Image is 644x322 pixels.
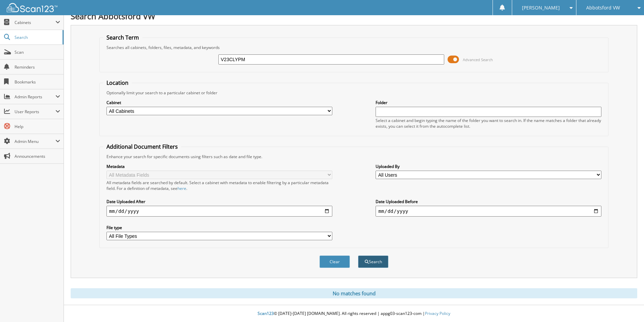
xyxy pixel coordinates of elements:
[64,305,644,322] div: © [DATE]-[DATE] [DOMAIN_NAME]. All rights reserved | appg03-scan123-com |
[15,49,60,55] span: Scan
[106,180,332,191] div: All metadata fields are searched by default. Select a cabinet with metadata to enable filtering b...
[71,10,637,22] h1: Search Abbotsford VW
[7,3,57,12] img: scan123-logo-white.svg
[586,6,620,10] span: Abbotsford VW
[15,64,60,70] span: Reminders
[106,199,332,204] label: Date Uploaded After
[15,153,60,159] span: Announcements
[15,124,60,129] span: Help
[106,206,332,217] input: start
[106,100,332,105] label: Cabinet
[258,311,274,316] span: Scan123
[103,45,605,50] div: Searches all cabinets, folders, files, metadata, and keywords
[376,164,601,169] label: Uploaded By
[610,290,644,322] iframe: Chat Widget
[103,90,605,96] div: Optionally limit your search to a particular cabinet or folder
[103,34,142,41] legend: Search Term
[15,20,55,25] span: Cabinets
[376,199,601,204] label: Date Uploaded Before
[319,255,350,268] button: Clear
[15,109,55,115] span: User Reports
[376,118,601,129] div: Select a cabinet and begin typing the name of the folder you want to search in. If the name match...
[106,225,332,230] label: File type
[103,79,132,86] legend: Location
[15,79,60,85] span: Bookmarks
[15,139,55,144] span: Admin Menu
[425,311,450,316] a: Privacy Policy
[177,185,186,191] a: here
[15,34,59,40] span: Search
[522,6,560,10] span: [PERSON_NAME]
[376,100,601,105] label: Folder
[106,164,332,169] label: Metadata
[103,143,181,150] legend: Additional Document Filters
[463,57,493,62] span: Advanced Search
[376,206,601,217] input: end
[71,288,637,298] div: No matches found
[103,154,605,159] div: Enhance your search for specific documents using filters such as date and file type.
[358,255,388,268] button: Search
[15,94,55,100] span: Admin Reports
